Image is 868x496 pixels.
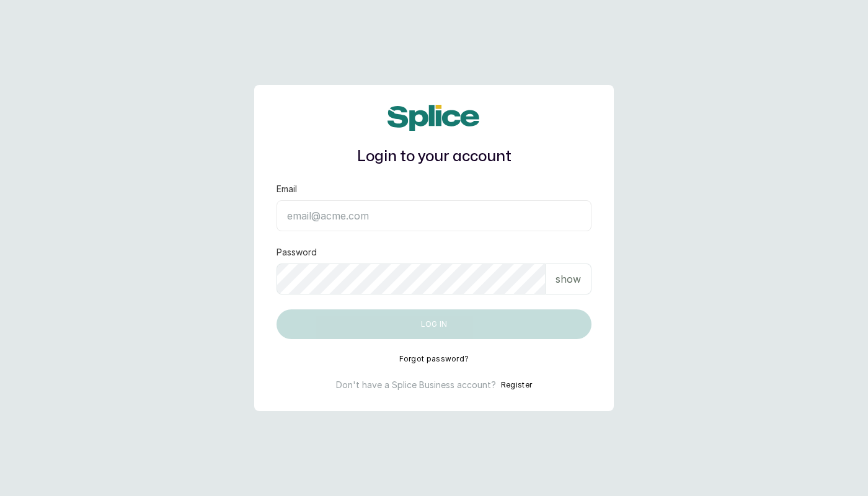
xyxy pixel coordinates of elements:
p: Don't have a Splice Business account? [336,379,496,391]
button: Forgot password? [399,354,469,364]
button: Log in [277,309,591,339]
label: Email [277,183,297,195]
label: Password [277,246,317,259]
input: email@acme.com [277,200,591,231]
button: Register [501,379,532,391]
h1: Login to your account [277,146,591,168]
p: show [556,272,581,286]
